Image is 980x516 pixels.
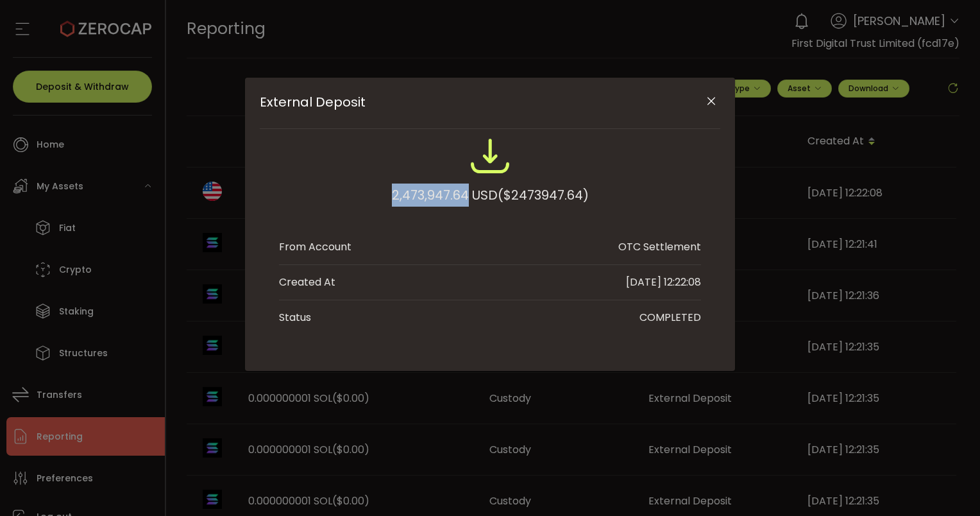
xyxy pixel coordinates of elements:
[392,184,589,207] div: 2,473,947.64 USD
[700,90,722,113] button: Close
[279,239,351,255] div: From Account
[639,310,701,325] div: COMPLETED
[260,94,674,110] span: External Deposit
[498,184,589,207] span: ($2473947.64)
[279,275,335,290] div: Created At
[618,239,701,255] div: OTC Settlement
[245,78,735,371] div: External Deposit
[916,454,980,516] iframe: Chat Widget
[626,275,701,290] div: [DATE] 12:22:08
[279,310,311,325] div: Status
